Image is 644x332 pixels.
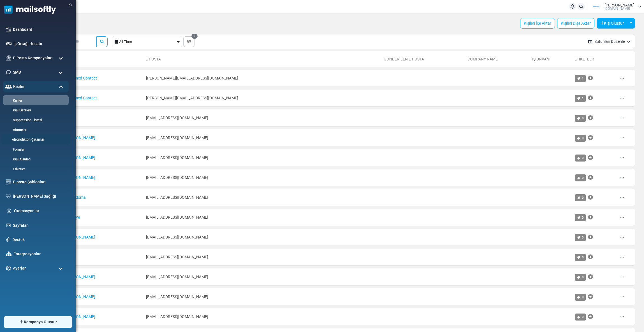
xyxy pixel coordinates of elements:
[5,85,12,88] img: contacts-icon-active.svg
[143,249,382,266] td: [EMAIL_ADDRESS][DOMAIN_NAME]
[582,216,584,219] span: 0
[191,34,198,39] span: 0
[588,311,593,322] a: Etiket Ekle
[582,76,584,80] span: 1
[143,149,382,166] td: [EMAIL_ADDRESS][DOMAIN_NAME]
[143,268,382,286] td: [EMAIL_ADDRESS][DOMAIN_NAME]
[13,193,66,199] a: [PERSON_NAME] Sağlığı
[582,295,584,299] span: 0
[582,176,584,180] span: 0
[575,274,586,281] a: 0
[582,116,584,120] span: 0
[588,251,593,263] a: Etiket Ekle
[65,275,95,279] a: [PERSON_NAME]
[575,75,586,82] a: 1
[143,288,382,305] td: [EMAIL_ADDRESS][DOMAIN_NAME]
[65,294,95,299] a: [PERSON_NAME]
[582,136,584,140] span: 0
[588,92,593,104] a: Etiket Ekle
[582,255,584,259] span: 0
[575,174,586,181] a: 0
[12,237,66,243] a: Destek
[575,115,586,122] a: 0
[588,212,593,223] a: Etiket Ekle
[6,194,11,198] img: domain-health-icon.svg
[143,189,382,206] td: [EMAIL_ADDRESS][DOMAIN_NAME]
[13,251,66,257] a: Entegrasyonlar
[6,266,11,271] img: settings-icon.svg
[575,95,586,102] a: 1
[119,36,176,47] div: All Time
[3,127,67,132] a: Aboneler
[589,3,603,11] img: User Logo
[597,18,627,29] button: Kişi Oluştur
[384,57,424,61] a: Gönderilen E-Posta
[13,223,66,228] a: Sayfalar
[575,214,586,221] a: 0
[65,314,95,319] a: [PERSON_NAME]
[588,152,593,163] a: Etiket Ekle
[3,98,67,103] a: Kişiler
[6,179,11,184] img: email-templates-icon.svg
[14,208,66,214] a: Otomasyonlar
[143,90,382,107] td: [PERSON_NAME][EMAIL_ADDRESS][DOMAIN_NAME]
[582,196,584,200] span: 0
[143,70,382,87] td: [PERSON_NAME][EMAIL_ADDRESS][DOMAIN_NAME]
[183,36,194,47] button: 0
[582,315,584,319] span: 0
[13,55,53,61] span: E-Posta Kampanyaları
[467,57,498,61] span: translation missing: tr.crm_contacts.form.list_header.company_name
[65,235,95,239] a: [PERSON_NAME]
[143,209,382,226] td: [EMAIL_ADDRESS][DOMAIN_NAME]
[520,18,555,29] a: Kişileri İçe Aktar
[588,132,593,143] a: Etiket Ekle
[143,169,382,186] td: [EMAIL_ADDRESS][DOMAIN_NAME]
[584,34,635,49] button: Sütunları Düzenle
[582,275,584,279] span: 0
[532,57,550,61] a: İş Unvanı
[6,55,11,60] img: campaigns-icon.png
[575,194,586,201] a: 0
[575,155,586,162] a: 0
[589,3,641,11] a: User Logo [PERSON_NAME] [DOMAIN_NAME]
[13,69,21,75] span: SMS
[65,135,95,140] a: [PERSON_NAME]
[588,73,593,84] a: Etiket Ekle
[65,96,97,100] a: Unnamed Contact
[588,172,593,183] a: Etiket Ekle
[145,57,161,61] a: E-Posta
[13,41,66,47] a: İş Ortağı Hesabı
[143,229,382,246] td: [EMAIL_ADDRESS][DOMAIN_NAME]
[65,76,97,80] a: Unnamed Contact
[582,156,584,160] span: 0
[575,234,586,241] a: 0
[24,319,57,325] span: Kampanya Oluştur
[3,167,67,172] a: Etiketler
[588,232,593,243] a: Etiket Ekle
[575,254,586,261] a: 0
[574,57,594,61] a: Etiketler
[65,175,95,180] a: [PERSON_NAME]
[588,112,593,123] a: Etiket Ekle
[3,118,67,123] a: Suppression Listesi
[467,57,498,61] a: Company Name
[6,208,12,214] img: workflow.svg
[588,192,593,203] a: Etiket Ekle
[13,265,26,271] span: Ayarlar
[604,7,630,10] span: [DOMAIN_NAME]
[582,235,584,239] span: 0
[604,3,634,7] span: [PERSON_NAME]
[6,237,10,242] img: support-icon.svg
[143,109,382,127] td: [EMAIL_ADDRESS][DOMAIN_NAME]
[582,96,584,100] span: 1
[3,108,67,113] a: Kişi Listeleri
[1,137,69,142] a: Abonelikten Çıkanlar
[13,27,66,32] a: Dashboard
[13,84,25,90] span: Kişiler
[588,271,593,282] a: Etiket Ekle
[13,179,66,185] a: E-posta Şablonları
[143,308,382,325] td: [EMAIL_ADDRESS][DOMAIN_NAME]
[6,223,11,228] img: landing_pages.svg
[575,294,586,301] a: 0
[575,135,586,142] a: 0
